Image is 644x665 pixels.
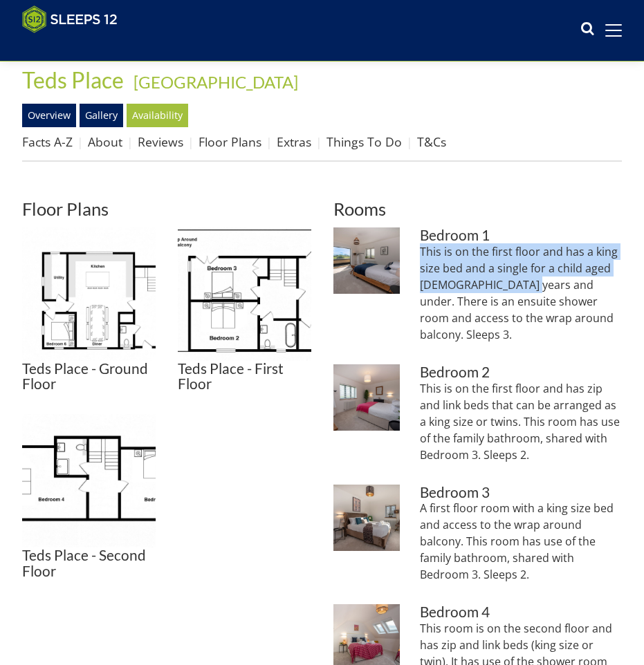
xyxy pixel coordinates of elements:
span: - [128,72,298,92]
h3: Bedroom 3 [420,485,622,500]
a: Reviews [138,133,183,150]
span: Teds Place [22,66,124,93]
a: Teds Place [22,66,128,93]
a: Extras [277,133,311,150]
h3: Bedroom 1 [420,227,622,243]
p: This is on the first floor and has a king size bed and a single for a child aged [DEMOGRAPHIC_DAT... [420,243,622,343]
h3: Teds Place - First Floor [178,361,311,393]
a: Overview [22,104,76,127]
img: Sleeps 12 [22,6,118,33]
h3: Teds Place - Second Floor [22,547,156,579]
iframe: Customer reviews powered by Trustpilot [15,41,160,53]
h2: Rooms [333,199,623,218]
h2: Floor Plans [22,199,311,218]
a: Things To Do [326,133,402,150]
h3: Bedroom 4 [420,604,622,620]
a: About [88,133,122,150]
h3: Bedroom 2 [420,364,622,380]
img: Teds Place - Ground Floor [22,227,156,361]
img: Bedroom 2 [333,364,400,431]
img: Bedroom 3 [333,485,400,551]
a: Facts A-Z [22,133,73,150]
p: A first floor room with a king size bed and access to the wrap around balcony. This room has use ... [420,500,622,583]
img: Teds Place - Second Floor [22,414,156,547]
a: Availability [127,104,188,127]
img: Teds Place - First Floor [178,227,311,361]
a: Floor Plans [199,133,261,150]
a: [GEOGRAPHIC_DATA] [134,72,298,92]
p: This is on the first floor and has zip and link beds that can be arranged as a king size or twins... [420,380,622,463]
a: Gallery [80,104,123,127]
img: Bedroom 1 [333,227,400,294]
a: T&Cs [417,133,446,150]
h3: Teds Place - Ground Floor [22,361,156,393]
